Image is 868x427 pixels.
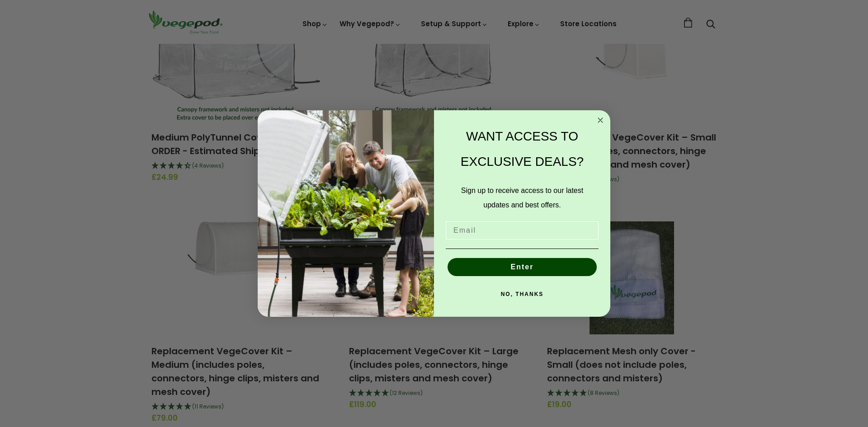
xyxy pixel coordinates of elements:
button: Enter [448,258,597,276]
input: Email [446,221,599,239]
span: WANT ACCESS TO EXCLUSIVE DEALS? [461,129,584,169]
img: e9d03583-1bb1-490f-ad29-36751b3212ff.jpeg [258,110,434,317]
button: Close dialog [595,115,606,126]
button: NO, THANKS [446,285,599,303]
span: Sign up to receive access to our latest updates and best offers. [461,187,583,209]
img: underline [446,249,599,249]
